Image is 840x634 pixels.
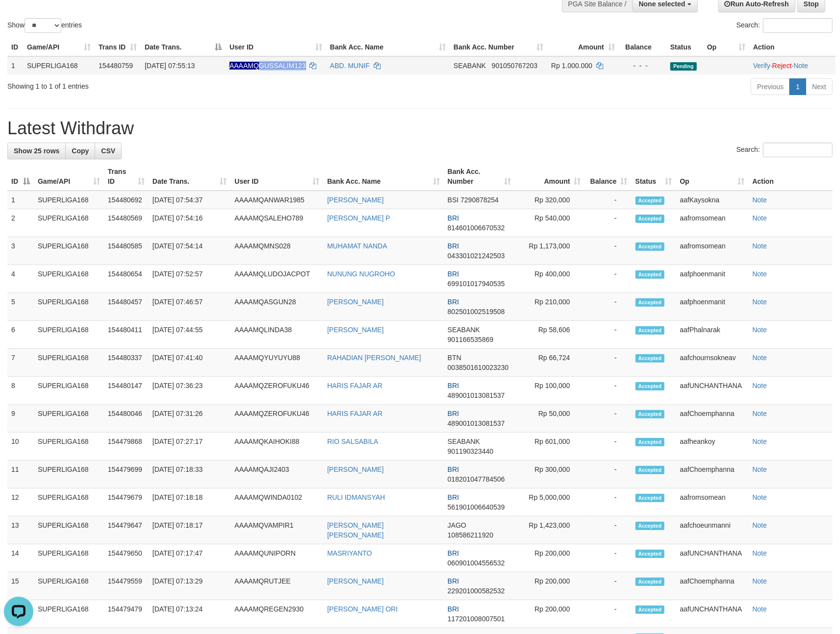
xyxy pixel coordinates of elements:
td: 154480411 [104,321,149,349]
td: 154480569 [104,209,149,237]
a: [PERSON_NAME] ORI [327,605,398,613]
td: - [585,600,632,628]
td: 154479647 [104,516,149,544]
td: Rp 100,000 [515,377,585,405]
td: aafChoemphanna [676,572,748,600]
span: Copy 699101017940535 to clipboard [448,280,505,288]
th: Trans ID: activate to sort column ascending [95,38,141,56]
th: Bank Acc. Name: activate to sort column ascending [326,38,450,56]
a: [PERSON_NAME] [PERSON_NAME] [327,521,383,539]
span: Nama rekening ada tanda titik/strip, harap diedit [229,62,306,70]
td: aafromsomean [676,488,748,516]
td: - [585,405,632,433]
span: Accepted [636,606,665,614]
a: Previous [751,78,790,95]
td: SUPERLIGA168 [34,377,104,405]
td: Rp 210,000 [515,293,585,321]
td: 154479479 [104,600,149,628]
a: Note [752,521,767,529]
td: SUPERLIGA168 [34,433,104,461]
span: SEABANK [454,62,486,70]
span: BRI [448,465,459,473]
td: AAAAMQMNS028 [230,237,323,265]
span: Copy 018201047784506 to clipboard [448,475,505,483]
td: - [585,349,632,377]
a: Note [752,382,767,390]
th: Action [749,38,836,56]
td: aafChoemphanna [676,405,748,433]
a: RAHADIAN [PERSON_NAME] [327,354,421,362]
a: ABD. MUNIF [330,62,370,70]
span: BRI [448,382,459,390]
span: BRI [448,549,459,557]
span: 154480759 [99,62,133,70]
span: [DATE] 07:55:13 [145,62,195,70]
td: 154479868 [104,433,149,461]
span: Accepted [636,438,665,446]
td: AAAAMQKAIHOKI88 [230,433,323,461]
span: Copy 814601006670532 to clipboard [448,224,505,232]
td: [DATE] 07:31:26 [149,405,231,433]
td: 154480654 [104,265,149,293]
th: Amount: activate to sort column ascending [515,163,585,191]
td: 154480147 [104,377,149,405]
a: Note [752,354,767,362]
td: 7 [7,349,34,377]
span: Accepted [636,382,665,390]
td: AAAAMQRUTJEE [230,572,323,600]
span: Copy 901190323440 to clipboard [448,447,493,455]
td: AAAAMQLINDA38 [230,321,323,349]
td: SUPERLIGA168 [34,265,104,293]
th: Status: activate to sort column ascending [632,163,676,191]
th: ID: activate to sort column descending [7,163,34,191]
td: - [585,461,632,488]
td: [DATE] 07:18:17 [149,516,231,544]
td: - [585,209,632,237]
th: User ID: activate to sort column ascending [226,38,326,56]
td: 1 [7,191,34,209]
td: - [585,191,632,209]
th: Op: activate to sort column ascending [676,163,748,191]
td: Rp 1,173,000 [515,237,585,265]
th: Date Trans.: activate to sort column descending [141,38,226,56]
td: AAAAMQREGEN2930 [230,600,323,628]
a: [PERSON_NAME] [327,298,383,306]
td: [DATE] 07:54:37 [149,191,231,209]
th: Status [666,38,703,56]
span: Accepted [636,326,665,335]
span: Show 25 rows [14,147,59,155]
td: - [585,237,632,265]
td: 154480457 [104,293,149,321]
td: Rp 50,000 [515,405,585,433]
td: AAAAMQLUDOJACPOT [230,265,323,293]
span: Copy 108586211920 to clipboard [448,531,493,539]
span: BRI [448,605,459,613]
select: Showentries [25,18,61,33]
td: Rp 300,000 [515,461,585,488]
td: SUPERLIGA168 [34,461,104,488]
td: 13 [7,516,34,544]
span: Pending [670,62,697,71]
td: SUPERLIGA168 [34,544,104,572]
td: [DATE] 07:52:57 [149,265,231,293]
th: Trans ID: activate to sort column ascending [104,163,149,191]
span: Accepted [636,354,665,363]
td: aafheankoy [676,433,748,461]
label: Show entries [7,18,82,33]
th: Bank Acc. Number: activate to sort column ascending [444,163,515,191]
td: Rp 601,000 [515,433,585,461]
a: Copy [65,143,95,159]
a: RULI IDMANSYAH [327,493,385,501]
td: 154480585 [104,237,149,265]
span: BRI [448,410,459,417]
span: Copy 117201008007501 to clipboard [448,615,505,623]
td: AAAAMQZEROFUKU46 [230,405,323,433]
td: SUPERLIGA168 [34,405,104,433]
th: Action [748,163,833,191]
a: HARIS FAJAR AR [327,410,382,417]
a: Note [752,270,767,278]
a: MASRIYANTO [327,549,372,557]
td: AAAAMQASGUN28 [230,293,323,321]
td: · · [749,56,836,74]
span: Accepted [636,410,665,418]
